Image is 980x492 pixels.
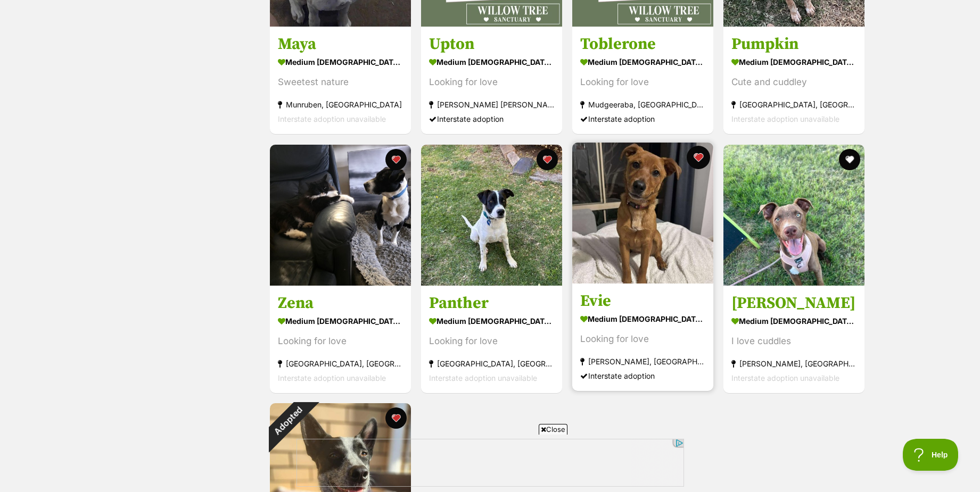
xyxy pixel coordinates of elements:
span: Close [539,424,567,435]
a: Pumpkin medium [DEMOGRAPHIC_DATA] Dog Cute and cuddley [GEOGRAPHIC_DATA], [GEOGRAPHIC_DATA] Inter... [723,27,864,135]
button: favourite [385,407,407,429]
div: [GEOGRAPHIC_DATA], [GEOGRAPHIC_DATA] [429,356,554,371]
a: Evie medium [DEMOGRAPHIC_DATA] Dog Looking for love [PERSON_NAME], [GEOGRAPHIC_DATA] Interstate a... [572,283,713,391]
div: medium [DEMOGRAPHIC_DATA] Dog [278,313,403,329]
a: Maya medium [DEMOGRAPHIC_DATA] Dog Sweetest nature Munruben, [GEOGRAPHIC_DATA] Interstate adoptio... [270,27,411,135]
div: I love cuddles [731,334,857,348]
a: Upton medium [DEMOGRAPHIC_DATA] Dog Looking for love [PERSON_NAME] [PERSON_NAME], [GEOGRAPHIC_DAT... [421,27,562,135]
button: favourite [385,149,407,170]
img: Evie [572,143,713,283]
h3: Evie [580,291,705,311]
h3: Panther [429,293,554,313]
button: favourite [839,149,860,170]
iframe: Advertisement [297,439,684,487]
div: Looking for love [429,334,554,348]
h3: Zena [278,293,403,313]
div: [PERSON_NAME], [GEOGRAPHIC_DATA] [731,356,857,371]
button: favourite [687,146,710,169]
div: [PERSON_NAME], [GEOGRAPHIC_DATA] [580,354,705,369]
a: Panther medium [DEMOGRAPHIC_DATA] Dog Looking for love [GEOGRAPHIC_DATA], [GEOGRAPHIC_DATA] Inter... [421,285,562,393]
span: Interstate adoption unavailable [429,373,537,382]
div: Munruben, [GEOGRAPHIC_DATA] [278,98,403,112]
div: [PERSON_NAME] [PERSON_NAME], [GEOGRAPHIC_DATA] [429,98,554,112]
img: Panther [421,145,562,286]
h3: Upton [429,35,554,55]
div: medium [DEMOGRAPHIC_DATA] Dog [429,313,554,329]
div: Adopted [256,389,319,453]
h3: Toblerone [580,35,705,55]
div: Interstate adoption [580,112,705,127]
div: Looking for love [580,332,705,346]
span: Interstate adoption unavailable [731,373,839,382]
span: Interstate adoption unavailable [731,115,839,124]
img: Jerry [723,145,864,286]
h3: Pumpkin [731,35,857,55]
a: [PERSON_NAME] medium [DEMOGRAPHIC_DATA] Dog I love cuddles [PERSON_NAME], [GEOGRAPHIC_DATA] Inter... [723,285,864,393]
div: medium [DEMOGRAPHIC_DATA] Dog [731,55,857,70]
h3: Maya [278,35,403,55]
div: Interstate adoption [429,112,554,127]
iframe: Help Scout Beacon - Open [903,439,959,471]
div: Mudgeeraba, [GEOGRAPHIC_DATA] [580,98,705,112]
a: Toblerone medium [DEMOGRAPHIC_DATA] Dog Looking for love Mudgeeraba, [GEOGRAPHIC_DATA] Interstate... [572,27,713,135]
div: Interstate adoption [580,369,705,383]
span: Interstate adoption unavailable [278,115,386,124]
div: [GEOGRAPHIC_DATA], [GEOGRAPHIC_DATA] [731,98,857,112]
a: Zena medium [DEMOGRAPHIC_DATA] Dog Looking for love [GEOGRAPHIC_DATA], [GEOGRAPHIC_DATA] Intersta... [270,285,411,393]
div: Looking for love [580,76,705,90]
div: medium [DEMOGRAPHIC_DATA] Dog [731,313,857,329]
div: medium [DEMOGRAPHIC_DATA] Dog [580,55,705,70]
div: Sweetest nature [278,76,403,90]
div: medium [DEMOGRAPHIC_DATA] Dog [580,311,705,327]
div: Cute and cuddley [731,76,857,90]
div: Looking for love [278,334,403,348]
div: [GEOGRAPHIC_DATA], [GEOGRAPHIC_DATA] [278,356,403,371]
img: Zena [270,145,411,286]
div: medium [DEMOGRAPHIC_DATA] Dog [278,55,403,70]
div: Looking for love [429,76,554,90]
span: Interstate adoption unavailable [278,373,386,382]
div: medium [DEMOGRAPHIC_DATA] Dog [429,55,554,70]
h3: [PERSON_NAME] [731,293,857,313]
button: favourite [537,149,558,170]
